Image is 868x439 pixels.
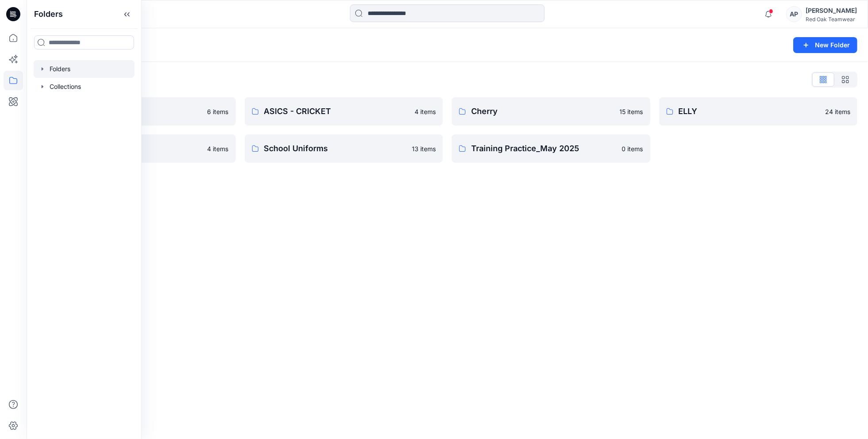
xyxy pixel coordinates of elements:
p: 4 items [415,107,436,116]
a: Cherry15 items [452,97,650,126]
div: Red Oak Teamwear [806,16,857,23]
p: 6 items [207,107,229,116]
p: School Uniforms [264,142,407,155]
div: [PERSON_NAME] [806,5,857,16]
p: ELLY [679,105,820,118]
a: ELLY24 items [659,97,858,126]
button: New Folder [793,37,857,53]
p: 0 items [622,144,643,153]
p: ASICS - CRICKET [264,105,410,118]
a: Training Practice_May 20250 items [452,134,650,163]
a: School Uniforms13 items [245,134,443,163]
a: ASICS - CRICKET4 items [245,97,443,126]
div: AP [786,6,802,22]
p: 13 items [412,144,436,153]
p: 15 items [620,107,643,116]
p: 24 items [825,107,850,116]
p: 4 items [207,144,229,153]
p: Training Practice_May 2025 [471,142,617,155]
p: Cherry [471,105,615,118]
